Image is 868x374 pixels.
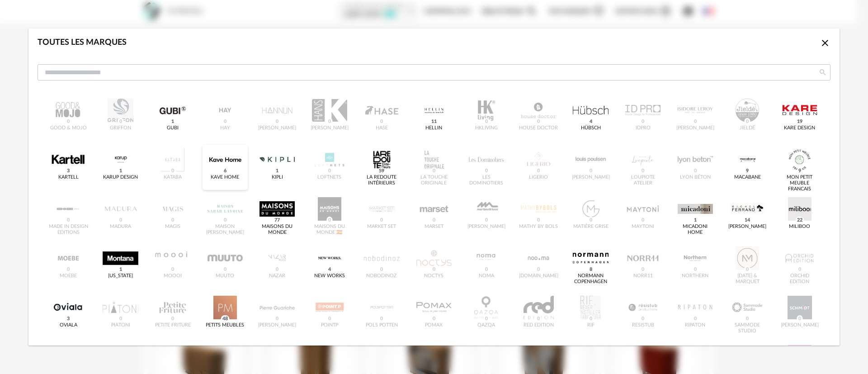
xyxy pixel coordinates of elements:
[795,217,804,224] span: 22
[211,175,239,180] div: Kave Home
[780,175,819,192] div: MON PETIT MEUBLE FRANCAIS
[274,167,280,175] span: 1
[103,175,138,180] div: Karup Design
[206,322,244,328] div: Petits meubles
[66,167,71,175] span: 3
[588,266,594,273] span: 8
[581,125,601,131] div: Hübsch
[326,266,332,273] span: 4
[118,266,123,273] span: 1
[795,118,804,125] span: 19
[108,273,133,279] div: [US_STATE]
[362,175,401,186] div: La Redoute intérieurs
[429,118,438,125] span: 11
[588,118,594,125] span: 4
[675,224,715,236] div: Micadoni Home
[743,217,752,224] span: 14
[820,39,830,47] span: Close icon
[28,28,840,346] div: dialog
[734,175,761,180] div: MACABANE
[789,224,810,230] div: Miliboo
[797,167,802,175] span: 9
[60,322,77,328] div: Oviala
[170,118,176,125] span: 1
[258,224,297,236] div: Maisons du Monde
[118,167,123,175] span: 1
[272,175,283,180] div: Kipli
[66,315,71,322] span: 3
[167,125,179,131] div: Gubi
[38,38,127,48] div: Toutes les marques
[728,224,766,230] div: [PERSON_NAME]
[425,125,442,131] div: Hellin
[273,217,282,224] span: 77
[377,167,386,175] span: 59
[784,125,815,131] div: Kare Design
[222,167,228,175] span: 6
[58,175,79,180] div: Kartell
[221,315,229,322] span: 48
[692,217,698,224] span: 1
[314,273,345,279] div: New Works
[745,167,750,175] span: 9
[571,273,610,285] div: Normann Copenhagen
